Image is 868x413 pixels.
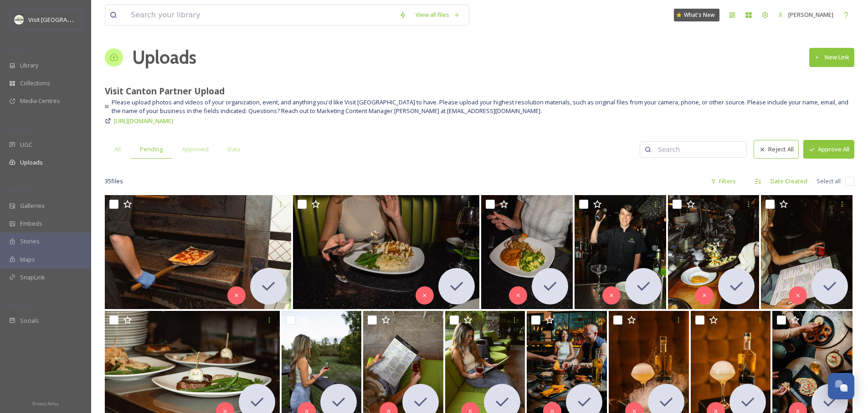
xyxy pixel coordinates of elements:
[9,47,25,54] span: MEDIA
[788,10,833,19] span: [PERSON_NAME]
[773,6,838,24] a: [PERSON_NAME]
[20,97,60,105] span: Media Centres
[20,237,40,246] span: Stories
[32,401,59,407] span: Privacy Policy
[20,255,35,264] span: Maps
[20,79,50,88] span: Collections
[754,140,799,159] button: Reject All
[668,195,760,309] img: ext_1759249926.398563_ahartman@gervasivineyard.com-GV_TTOContent_September_MMP2025-30.jpg
[228,145,240,154] span: Data
[126,5,395,25] input: Search your library
[20,201,45,210] span: Galleries
[481,195,573,309] img: ext_1759249926.979313_ahartman@gervasivineyard.com-GV_TTOContent_September_MMP2025-49.jpg
[817,177,841,186] span: Select all
[105,195,291,309] img: ext_1759249927.141252_ahartman@gervasivineyard.com-GV_TTOContent_September_MMP2025-35.jpg
[132,44,196,71] a: Uploads
[140,145,163,154] span: Pending
[9,126,29,133] span: COLLECT
[32,398,59,408] a: Privacy Policy
[20,316,39,325] span: Socials
[653,140,742,159] input: Search
[20,273,45,282] span: SnapLink
[114,145,121,154] span: All
[20,219,42,228] span: Embeds
[575,195,666,309] img: ext_1759249926.467272_ahartman@gervasivineyard.com-GV_TTOContent_September_MMP2025-38.jpg
[411,6,464,24] a: View all files
[20,158,43,167] span: Uploads
[15,15,24,24] img: download.jpeg
[293,195,479,309] img: ext_1759249926.941912_ahartman@gervasivineyard.com-GV_TTOContent_September_MMP2025-47.jpg
[114,117,173,125] span: [URL][DOMAIN_NAME]
[105,85,225,97] strong: Visit Canton Partner Upload
[112,98,854,115] span: Please upload photos and videos of your organization, event, and anything you'd like Visit [GEOGR...
[761,195,853,309] img: ext_1759249923.54511_ahartman@gervasivineyard.com-GV_TTOContent_September_MMP2025-8.jpg
[803,140,854,159] button: Approve All
[674,9,719,21] a: What's New
[20,61,38,70] span: Library
[9,302,27,309] span: SOCIALS
[766,172,812,190] div: Date Created
[9,187,30,194] span: WIDGETS
[706,172,740,190] div: Filters
[105,177,123,186] span: 35 file s
[828,373,854,399] button: Open Chat
[114,115,173,126] a: [URL][DOMAIN_NAME]
[20,140,32,149] span: UGC
[182,145,209,154] span: Approved
[28,15,99,24] span: Visit [GEOGRAPHIC_DATA]
[809,48,854,67] button: New Link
